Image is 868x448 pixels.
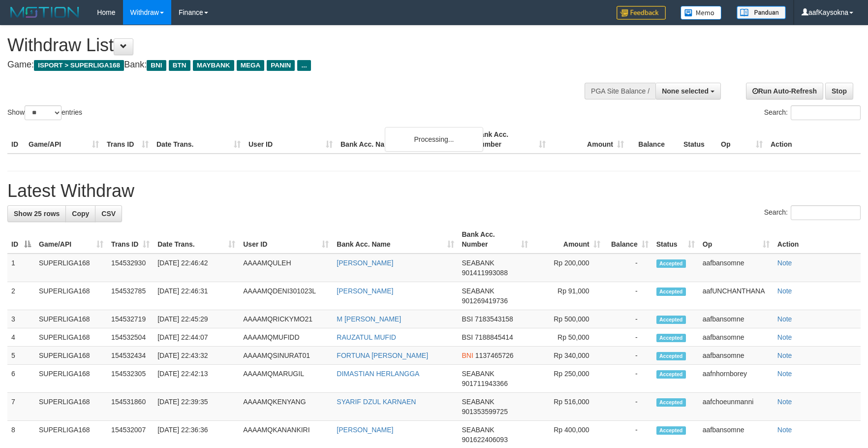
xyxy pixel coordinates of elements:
td: - [604,347,652,365]
span: Accepted [656,352,686,360]
span: Copy [72,210,89,218]
th: Balance [628,126,680,154]
span: MAYBANK [193,60,234,71]
a: Copy [65,205,95,222]
td: [DATE] 22:46:42 [154,254,239,282]
td: - [604,282,652,310]
label: Show entries [7,105,82,120]
td: 154532434 [107,347,154,365]
td: 2 [7,282,35,310]
input: Search: [791,105,861,120]
th: Status: activate to sort column ascending [652,225,699,254]
td: aafbansomne [699,328,774,347]
span: CSV [101,210,116,218]
td: Rp 50,000 [532,328,604,347]
td: SUPERLIGA168 [35,365,107,393]
td: - [604,310,652,328]
th: Date Trans.: activate to sort column ascending [154,225,239,254]
a: Note [777,259,792,267]
td: 4 [7,328,35,347]
td: aafnhornborey [699,365,774,393]
a: Note [777,398,792,406]
span: BNI [147,60,166,71]
a: Note [777,352,792,359]
a: CSV [95,205,122,222]
td: - [604,365,652,393]
td: 1 [7,254,35,282]
td: SUPERLIGA168 [35,254,107,282]
td: 5 [7,347,35,365]
span: Accepted [656,334,686,342]
th: Bank Acc. Name [337,126,471,154]
span: Accepted [656,398,686,407]
td: AAAAMQRICKYMO21 [239,310,333,328]
a: Note [777,426,792,434]
span: Copy 1137465726 to clipboard [475,352,514,359]
td: Rp 500,000 [532,310,604,328]
span: Copy 901711943366 to clipboard [462,380,508,387]
h1: Latest Withdraw [7,181,861,201]
th: Trans ID: activate to sort column ascending [107,225,154,254]
th: User ID [245,126,337,154]
td: AAAAMQMUFIDD [239,328,333,347]
label: Search: [764,105,861,120]
a: Note [777,333,792,341]
td: [DATE] 22:44:07 [154,328,239,347]
th: Date Trans. [153,126,245,154]
th: Bank Acc. Number [471,126,550,154]
td: Rp 200,000 [532,254,604,282]
img: Feedback.jpg [617,6,666,20]
span: MEGA [237,60,265,71]
th: Balance: activate to sort column ascending [604,225,652,254]
td: 154532930 [107,254,154,282]
td: 6 [7,365,35,393]
td: SUPERLIGA168 [35,282,107,310]
a: RAUZATUL MUFID [337,333,396,341]
td: 154532719 [107,310,154,328]
a: Run Auto-Refresh [746,83,823,99]
th: Bank Acc. Name: activate to sort column ascending [333,225,458,254]
th: Game/API: activate to sort column ascending [35,225,107,254]
input: Search: [791,205,861,220]
td: Rp 250,000 [532,365,604,393]
span: Accepted [656,288,686,296]
div: Processing... [385,127,483,152]
a: DIMASTIAN HERLANGGA [337,370,419,378]
td: 154532504 [107,328,154,347]
th: Action [767,126,861,154]
span: BSI [462,315,473,323]
a: Note [777,315,792,323]
td: [DATE] 22:39:35 [154,393,239,421]
span: Accepted [656,370,686,379]
span: Copy 7183543158 to clipboard [475,315,513,323]
a: Note [777,370,792,378]
th: Op [717,126,767,154]
a: SYARIF DZUL KARNAEN [337,398,416,406]
h4: Game: Bank: [7,60,569,70]
span: Copy 901411993088 to clipboard [462,269,508,277]
td: AAAAMQSINURAT01 [239,347,333,365]
th: Amount: activate to sort column ascending [532,225,604,254]
td: - [604,328,652,347]
a: [PERSON_NAME] [337,287,393,295]
span: Accepted [656,259,686,268]
td: aafchoeunmanni [699,393,774,421]
span: Show 25 rows [14,210,60,218]
td: Rp 340,000 [532,347,604,365]
span: ISPORT > SUPERLIGA168 [34,60,124,71]
span: BSI [462,333,473,341]
a: FORTUNA [PERSON_NAME] [337,352,428,359]
td: AAAAMQMARUGIL [239,365,333,393]
a: Note [777,287,792,295]
td: - [604,254,652,282]
img: MOTION_logo.png [7,5,82,20]
img: panduan.png [737,6,786,19]
th: Action [774,225,861,254]
select: Showentries [25,105,62,120]
td: [DATE] 22:46:31 [154,282,239,310]
td: SUPERLIGA168 [35,328,107,347]
a: [PERSON_NAME] [337,259,393,267]
td: Rp 91,000 [532,282,604,310]
span: SEABANK [462,259,495,267]
td: aafbansomne [699,310,774,328]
